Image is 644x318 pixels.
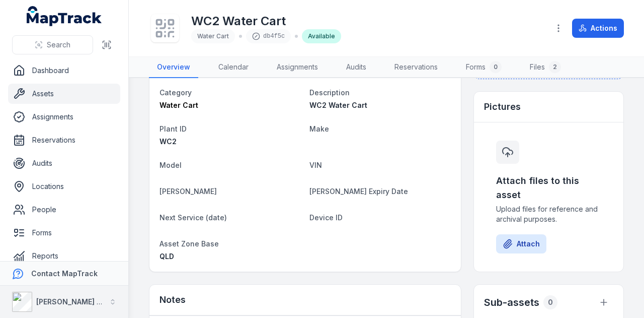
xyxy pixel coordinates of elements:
span: Model [159,161,182,169]
span: [PERSON_NAME] Expiry Date [309,187,408,196]
span: Description [309,88,350,97]
a: People [8,200,120,220]
span: Search [47,40,70,50]
a: Audits [8,153,120,173]
h2: Sub-assets [484,295,539,309]
span: Category [159,88,192,97]
span: Upload files for reference and archival purposes. [496,204,601,224]
div: db4f5c [246,29,291,43]
h3: Pictures [484,100,521,114]
span: WC2 Water Cart [309,101,367,109]
a: Forms [8,223,120,243]
div: Available [302,29,341,43]
strong: Contact MapTrack [31,269,98,278]
a: Assignments [269,57,326,78]
a: Audits [338,57,374,78]
a: Assignments [8,107,120,127]
a: Files2 [522,57,569,78]
a: Locations [8,176,120,197]
button: Search [12,35,93,54]
span: WC2 [159,137,177,146]
div: 0 [543,295,557,309]
span: Device ID [309,213,343,222]
span: Make [309,124,329,133]
button: Actions [572,19,624,38]
strong: [PERSON_NAME] Group [36,297,119,306]
a: Dashboard [8,60,120,81]
h3: Attach files to this asset [496,174,601,202]
span: Plant ID [159,124,187,133]
a: Reservations [8,130,120,150]
button: Attach [496,234,546,253]
span: Water Cart [159,101,198,109]
div: 0 [490,61,502,73]
a: Reports [8,246,120,266]
span: VIN [309,161,322,169]
a: Overview [149,57,198,78]
h1: WC2 Water Cart [191,13,341,29]
span: Water Cart [197,32,229,40]
a: MapTrack [27,6,102,26]
a: Calendar [210,57,257,78]
a: Forms0 [458,57,510,78]
div: 2 [549,61,561,73]
span: Asset Zone Base [159,239,219,248]
span: QLD [159,252,174,261]
a: Assets [8,84,120,104]
a: Reservations [386,57,446,78]
h3: Notes [159,293,186,307]
span: [PERSON_NAME] [159,187,217,196]
span: Next Service (date) [159,213,227,222]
